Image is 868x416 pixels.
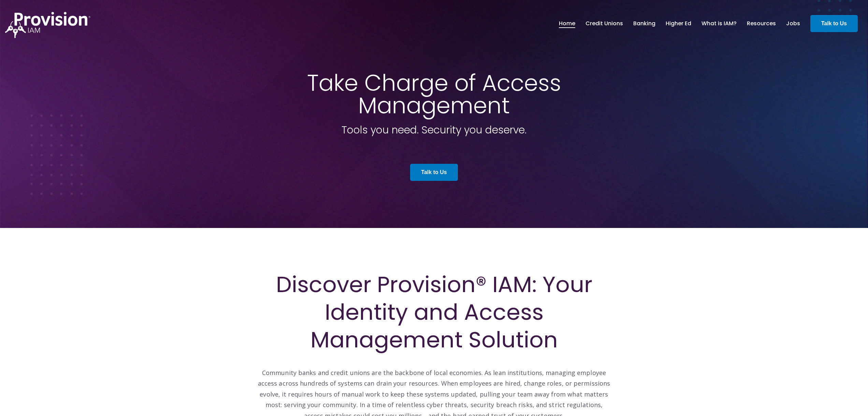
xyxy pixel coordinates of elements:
[701,18,737,29] a: What is IAM?
[810,15,858,32] a: Talk to Us
[666,18,691,29] a: Higher Ed
[633,18,655,29] a: Banking
[821,20,847,26] strong: Talk to Us
[307,67,561,121] span: Take Charge of Access Management
[786,18,800,29] a: Jobs
[342,123,526,137] span: Tools you need. Security you deserve.
[421,169,447,175] strong: Talk to Us
[747,18,776,29] a: Resources
[5,12,90,38] img: ProvisionIAM-Logo-White
[410,164,458,181] a: Talk to Us
[559,18,575,29] a: Home
[585,18,623,29] a: Credit Unions
[554,13,805,34] nav: menu
[257,271,611,354] h1: Discover Provision® IAM: Your Identity and Access Management Solution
